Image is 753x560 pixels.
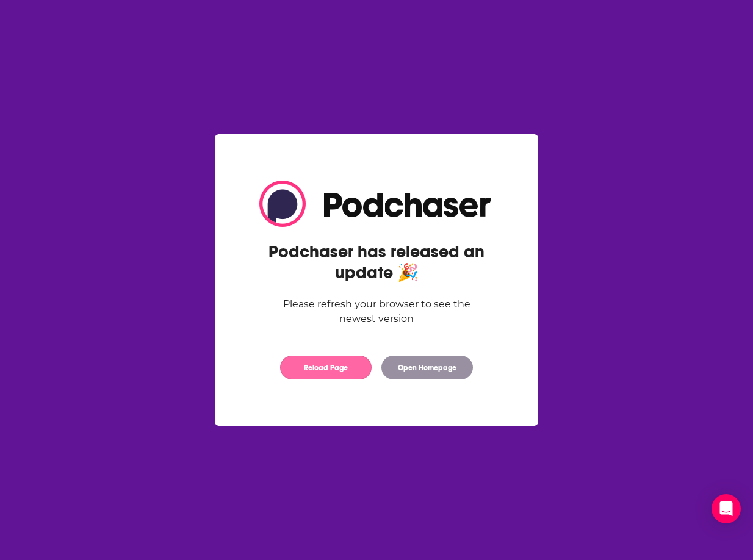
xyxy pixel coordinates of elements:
div: Open Intercom Messenger [712,494,741,523]
img: Logo [259,181,494,227]
button: Reload Page [280,356,372,379]
button: Open Homepage [381,356,473,379]
h2: Podchaser has released an update 🎉 [259,242,494,283]
div: Please refresh your browser to see the newest version [259,297,494,326]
